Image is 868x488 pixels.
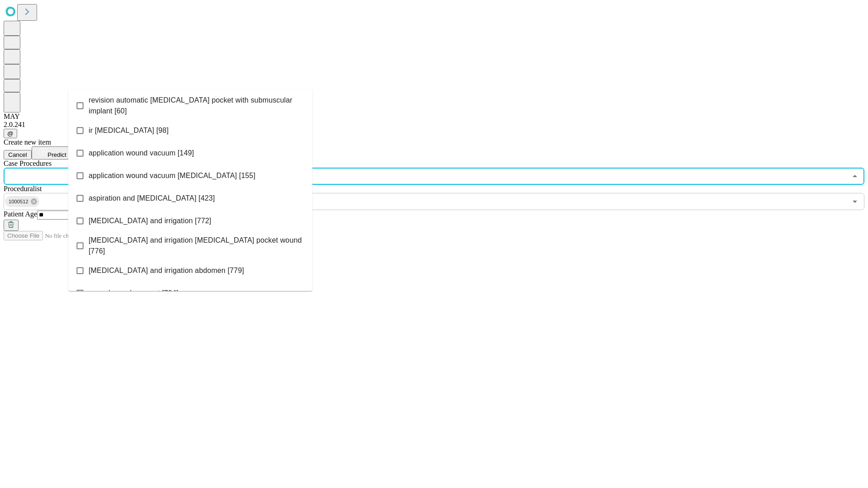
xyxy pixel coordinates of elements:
[5,197,32,207] span: 1000512
[89,95,305,117] span: revision automatic [MEDICAL_DATA] pocket with submuscular implant [60]
[89,216,211,226] span: [MEDICAL_DATA] and irrigation [772]
[4,113,864,121] div: MAY
[89,125,169,136] span: ir [MEDICAL_DATA] [98]
[89,170,255,181] span: application wound vacuum [MEDICAL_DATA] [155]
[4,210,37,218] span: Patient Age
[849,170,861,183] button: Close
[89,288,179,299] span: wound vac placement [784]
[89,235,305,257] span: [MEDICAL_DATA] and irrigation [MEDICAL_DATA] pocket wound [776]
[8,151,27,158] span: Cancel
[4,150,32,160] button: Cancel
[849,195,861,208] button: Open
[47,151,66,158] span: Predict
[4,138,51,146] span: Create new item
[89,148,194,159] span: application wound vacuum [149]
[4,160,52,167] span: Scheduled Procedure
[4,185,42,192] span: Proceduralist
[89,265,244,276] span: [MEDICAL_DATA] and irrigation abdomen [779]
[5,196,39,207] div: 1000512
[7,130,14,137] span: @
[89,193,215,204] span: aspiration and [MEDICAL_DATA] [423]
[4,129,17,138] button: @
[32,146,73,160] button: Predict
[4,121,864,129] div: 2.0.241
